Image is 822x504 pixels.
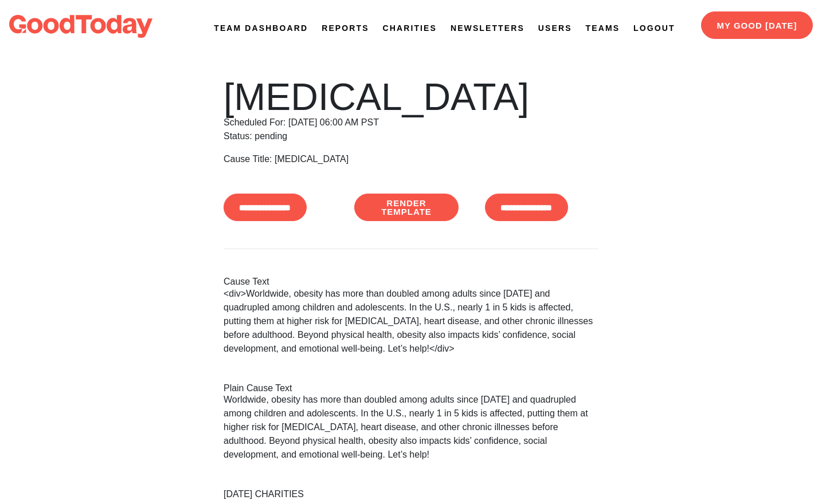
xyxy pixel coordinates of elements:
[322,22,369,34] a: Reports
[214,22,308,34] a: Team Dashboard
[224,78,598,143] div: Scheduled For: [DATE] 06:00 AM PST Status: pending
[224,78,598,116] h1: [MEDICAL_DATA]
[633,22,675,34] a: Logout
[701,11,813,39] a: My Good [DATE]
[451,22,524,34] a: Newsletters
[9,15,152,38] img: logo-dark-da6b47b19159aada33782b937e4e11ca563a98e0ec6b0b8896e274de7198bfd4.svg
[586,22,620,34] a: Teams
[224,277,598,287] h2: Cause Text
[224,152,598,166] div: Cause Title: [MEDICAL_DATA]
[383,22,437,34] a: Charities
[224,383,598,393] h2: Plain Cause Text
[538,22,572,34] a: Users
[224,489,598,499] h2: [DATE] CHARITIES
[354,194,459,221] a: Render Template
